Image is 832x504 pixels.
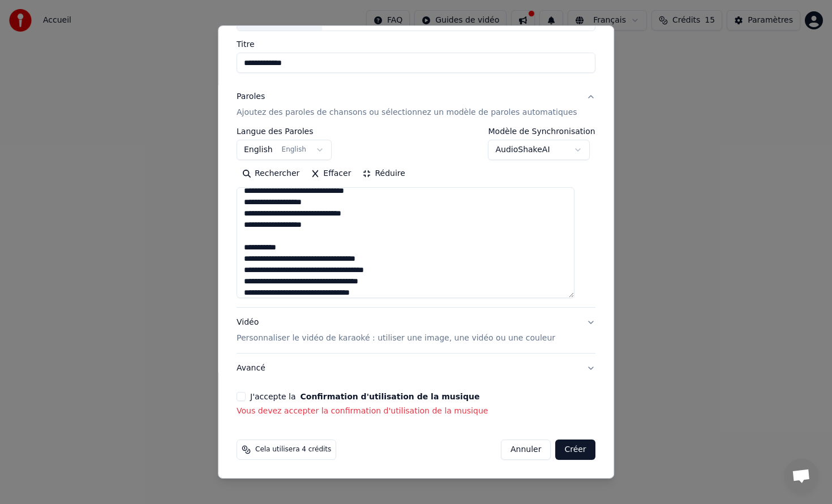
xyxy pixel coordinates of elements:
label: J'accepte la [250,393,479,400]
div: Vidéo [237,317,555,344]
button: Avancé [237,354,595,383]
div: ParolesAjoutez des paroles de chansons ou sélectionnez un modèle de paroles automatiques [237,128,595,308]
p: Ajoutez des paroles de chansons ou sélectionnez un modèle de paroles automatiques [237,107,577,119]
button: Effacer [305,165,357,183]
label: Titre [237,41,595,49]
label: Langue des Paroles [237,128,332,136]
button: Rechercher [237,165,305,183]
div: Choisir un fichier [237,11,322,31]
span: Cela utilisera 4 crédits [255,445,331,454]
button: VidéoPersonnaliser le vidéo de karaoké : utiliser une image, une vidéo ou une couleur [237,308,595,354]
label: Modèle de Synchronisation [488,128,595,136]
p: Vous devez accepter la confirmation d'utilisation de la musique [237,406,595,417]
button: Réduire [357,165,411,183]
button: Annuler [501,440,551,460]
button: J'accepte la [301,393,480,400]
p: Personnaliser le vidéo de karaoké : utiliser une image, une vidéo ou une couleur [237,333,555,344]
button: Créer [556,440,595,460]
div: Paroles [237,92,265,103]
button: ParolesAjoutez des paroles de chansons ou sélectionnez un modèle de paroles automatiques [237,83,595,128]
div: /Users/raphaelroux_air/Downloads/videoplayback.mp4 [323,15,515,27]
